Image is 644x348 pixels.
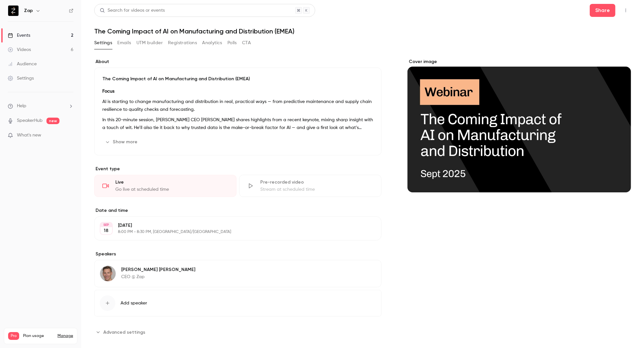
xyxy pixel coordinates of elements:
[239,175,381,197] div: Pre-recorded videoStream at scheduled time
[102,116,373,132] p: In this 20-minute session, [PERSON_NAME] CEO [PERSON_NAME] shares highlights from a recent keynot...
[168,38,197,48] button: Registrations
[102,98,373,113] p: AI is starting to change manufacturing and distribution in real, practical ways — from predictive...
[17,103,26,110] span: Help
[94,251,381,257] label: Speakers
[94,166,381,172] p: Event type
[94,175,237,197] div: LiveGo live at scheduled time
[8,332,19,340] span: Pro
[58,333,73,339] a: Manage
[17,132,41,139] span: What's new
[24,7,33,14] h6: Zap
[103,329,145,336] span: Advanced settings
[118,222,347,229] p: [DATE]
[94,327,149,337] button: Advanced settings
[23,333,54,339] span: Plan usage
[66,133,73,138] iframe: Noticeable Trigger
[94,27,631,35] h1: The Coming Impact of AI on Manufacturing and Distribution (EMEA)
[121,266,195,273] p: [PERSON_NAME] [PERSON_NAME]
[8,32,30,39] div: Events
[100,223,112,227] div: SEP
[94,58,381,65] label: About
[260,179,373,186] div: Pre-recorded video
[115,186,228,193] div: Go live at scheduled time
[260,186,373,193] div: Stream at scheduled time
[100,266,116,281] img: Christopher Reeves
[118,229,347,235] p: 8:00 PM - 8:30 PM, [GEOGRAPHIC_DATA]/[GEOGRAPHIC_DATA]
[8,75,34,82] div: Settings
[115,179,228,186] div: Live
[100,7,165,14] div: Search for videos or events
[17,117,43,124] a: SpeakerHub
[94,260,381,287] div: Christopher Reeves[PERSON_NAME] [PERSON_NAME]CEO @ Zap
[94,290,381,316] button: Add speaker
[121,274,195,280] p: CEO @ Zap
[102,137,141,147] button: Show more
[407,58,631,192] section: Cover image
[407,58,631,65] label: Cover image
[227,38,237,48] button: Polls
[117,38,131,48] button: Emails
[94,38,112,48] button: Settings
[136,38,163,48] button: UTM builder
[242,38,251,48] button: CTA
[102,89,114,94] strong: Focus
[46,118,59,124] span: new
[590,4,615,17] button: Share
[202,38,222,48] button: Analytics
[104,227,109,234] p: 18
[8,61,37,67] div: Audience
[121,300,147,306] span: Add speaker
[102,76,373,82] p: The Coming Impact of AI on Manufacturing and Distribution (EMEA)
[94,327,381,337] section: Advanced settings
[94,207,381,214] label: Date and time
[8,46,31,53] div: Videos
[8,6,19,16] img: Zap
[8,103,73,110] li: help-dropdown-opener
